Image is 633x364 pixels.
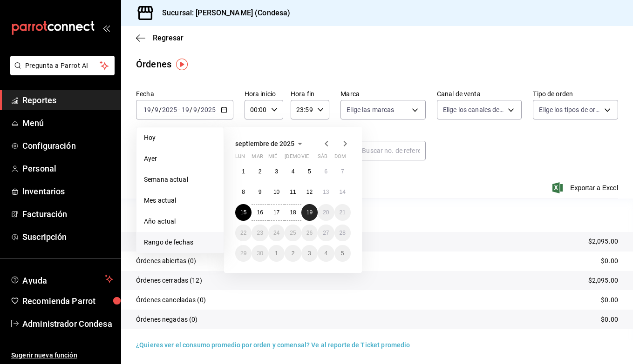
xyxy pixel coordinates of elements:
input: -- [181,106,190,113]
span: Pregunta a Parrot AI [25,61,100,71]
a: ¿Quieres ver el consumo promedio por orden y comensal? Ve al reporte de Ticket promedio [136,341,410,349]
button: 28 de septiembre de 2025 [334,225,351,241]
span: Mes actual [144,196,216,205]
button: open_drawer_menu [102,24,110,32]
button: 22 de septiembre de 2025 [235,225,252,241]
p: $2,095.00 [588,276,618,285]
span: Hoy [144,133,216,143]
abbr: jueves [285,153,340,163]
abbr: 7 de septiembre de 2025 [341,168,344,175]
p: Órdenes abiertas (0) [136,256,197,266]
abbr: 12 de septiembre de 2025 [306,189,313,195]
button: 25 de septiembre de 2025 [285,225,301,241]
abbr: 20 de septiembre de 2025 [323,209,329,216]
button: 27 de septiembre de 2025 [318,225,334,241]
input: -- [154,106,159,113]
span: Recomienda Parrot [22,295,113,307]
span: / [197,106,200,113]
span: / [159,106,162,113]
button: 24 de septiembre de 2025 [268,225,285,241]
abbr: miércoles [268,153,277,163]
button: 23 de septiembre de 2025 [252,225,268,241]
button: 12 de septiembre de 2025 [301,184,318,200]
input: ---- [162,106,177,113]
p: $2,095.00 [588,237,618,246]
span: Rango de fechas [144,238,216,247]
button: 4 de octubre de 2025 [318,245,334,262]
abbr: 5 de septiembre de 2025 [308,168,311,175]
span: / [190,106,192,113]
button: 4 de septiembre de 2025 [285,163,301,180]
abbr: sábado [318,153,327,163]
abbr: 15 de septiembre de 2025 [240,209,246,216]
p: Órdenes cerradas (12) [136,276,202,285]
span: Facturación [22,208,113,220]
button: 3 de septiembre de 2025 [268,163,285,180]
label: Tipo de orden [533,91,618,97]
button: 6 de septiembre de 2025 [318,163,334,180]
button: 15 de septiembre de 2025 [235,204,252,221]
button: 14 de septiembre de 2025 [334,184,351,200]
abbr: 9 de septiembre de 2025 [259,189,262,195]
button: 1 de octubre de 2025 [268,245,285,262]
span: - [178,106,180,113]
button: 20 de septiembre de 2025 [318,204,334,221]
button: 11 de septiembre de 2025 [285,184,301,200]
label: Marca [340,91,426,97]
abbr: lunes [235,153,245,163]
input: ---- [200,106,216,113]
button: 10 de septiembre de 2025 [268,184,285,200]
button: 9 de septiembre de 2025 [252,184,268,200]
span: / [151,106,154,113]
span: Ayuda [22,273,101,285]
button: 5 de octubre de 2025 [334,245,351,262]
abbr: 3 de octubre de 2025 [308,250,311,257]
abbr: 21 de septiembre de 2025 [340,209,346,216]
abbr: viernes [301,153,309,163]
abbr: 1 de septiembre de 2025 [242,168,245,175]
span: Personal [22,162,113,175]
abbr: martes [252,153,263,163]
abbr: 6 de septiembre de 2025 [324,168,327,175]
abbr: 2 de octubre de 2025 [292,250,295,257]
label: Hora fin [291,91,329,97]
button: 30 de septiembre de 2025 [252,245,268,262]
button: 18 de septiembre de 2025 [285,204,301,221]
button: 16 de septiembre de 2025 [252,204,268,221]
abbr: 24 de septiembre de 2025 [273,230,279,236]
abbr: 11 de septiembre de 2025 [290,189,296,195]
abbr: 13 de septiembre de 2025 [323,189,329,195]
span: Elige los canales de venta [443,105,505,114]
abbr: 3 de septiembre de 2025 [275,168,278,175]
span: Elige los tipos de orden [539,105,601,114]
button: Tooltip marker [176,59,188,70]
input: -- [193,106,197,113]
button: Exportar a Excel [554,182,618,193]
abbr: 17 de septiembre de 2025 [273,209,279,216]
span: Regresar [153,33,184,42]
button: septiembre de 2025 [235,138,306,149]
abbr: 10 de septiembre de 2025 [273,189,279,195]
p: Órdenes canceladas (0) [136,295,206,305]
input: Buscar no. de referencia [362,141,426,160]
button: 1 de septiembre de 2025 [235,163,252,180]
abbr: 5 de octubre de 2025 [341,250,344,257]
span: Administrador Condesa [22,318,113,330]
abbr: 29 de septiembre de 2025 [240,250,246,257]
abbr: 19 de septiembre de 2025 [306,209,313,216]
button: 17 de septiembre de 2025 [268,204,285,221]
button: 5 de septiembre de 2025 [301,163,318,180]
span: septiembre de 2025 [235,140,294,147]
abbr: 4 de septiembre de 2025 [292,168,295,175]
label: Fecha [136,91,233,97]
span: Inventarios [22,185,113,198]
span: Configuración [22,139,113,152]
button: Pregunta a Parrot AI [10,56,115,75]
abbr: 28 de septiembre de 2025 [340,230,346,236]
button: 7 de septiembre de 2025 [334,163,351,180]
input: -- [143,106,151,113]
h3: Sucursal: [PERSON_NAME] (Condesa) [155,7,290,19]
span: Semana actual [144,175,216,185]
span: Año actual [144,217,216,226]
